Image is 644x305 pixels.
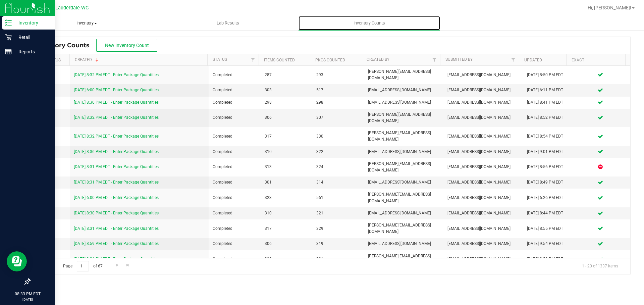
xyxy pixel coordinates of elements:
span: Ft. Lauderdale WC [48,5,89,11]
span: [EMAIL_ADDRESS][DOMAIN_NAME] [447,133,519,140]
p: [DATE] [3,297,52,302]
span: Lab Results [208,20,248,26]
span: Completed [213,179,256,186]
input: 1 [77,261,89,271]
a: Lab Results [157,16,299,30]
iframe: Resource center [7,251,27,271]
span: [EMAIL_ADDRESS][DOMAIN_NAME] [368,179,439,186]
a: Created [75,57,100,62]
a: [DATE] 8:36 PM EDT - Enter Package Quantities [74,149,159,154]
span: 303 [265,87,308,93]
a: Filter [248,54,259,65]
span: 323 [265,195,308,201]
p: 08:33 PM EDT [3,291,52,297]
span: [PERSON_NAME][EMAIL_ADDRESS][DOMAIN_NAME] [368,130,439,143]
span: Completed [213,133,256,140]
div: [DATE] 9:01 PM EDT [527,149,567,155]
span: Completed [213,149,256,155]
span: [PERSON_NAME][EMAIL_ADDRESS][DOMAIN_NAME] [368,161,439,173]
span: 301 [265,179,308,186]
a: [DATE] 8:31 PM EDT - Enter Package Quantities [74,226,159,231]
div: [DATE] 8:50 PM EDT [527,72,567,78]
a: [DATE] 6:00 PM EDT - Enter Package Quantities [74,195,159,200]
a: Filter [507,54,519,65]
span: Completed [213,164,256,170]
div: [DATE] 8:50 PM EDT [527,256,567,262]
span: 308 [265,256,308,262]
span: [PERSON_NAME][EMAIL_ADDRESS][DOMAIN_NAME] [368,191,439,204]
span: Completed [213,114,256,121]
span: 317 [265,133,308,140]
span: Page of 67 [57,261,108,271]
a: Items Counted [264,58,295,62]
span: Completed [213,256,256,262]
p: Inventory [12,19,52,27]
button: New Inventory Count [96,39,157,52]
span: [EMAIL_ADDRESS][DOMAIN_NAME] [447,114,519,121]
span: [PERSON_NAME][EMAIL_ADDRESS][DOMAIN_NAME] [368,253,439,266]
div: [DATE] 6:26 PM EDT [527,195,567,201]
span: Completed [213,225,256,232]
p: Reports [12,48,52,56]
a: Created By [367,57,389,62]
a: [DATE] 8:31 PM EDT - Enter Package Quantities [74,164,159,169]
span: 313 [265,164,308,170]
span: [EMAIL_ADDRESS][DOMAIN_NAME] [447,164,519,170]
a: Submitted By [445,57,473,62]
inline-svg: Retail [5,34,12,41]
span: [EMAIL_ADDRESS][DOMAIN_NAME] [447,256,519,262]
a: Inventory Counts [299,16,440,30]
span: Completed [213,210,256,216]
span: [EMAIL_ADDRESS][DOMAIN_NAME] [447,210,519,216]
a: [DATE] 8:32 PM EDT - Enter Package Quantities [74,72,159,77]
span: 287 [265,72,308,78]
span: 324 [316,164,360,170]
a: Go to the next page [112,261,122,270]
span: [EMAIL_ADDRESS][DOMAIN_NAME] [368,99,439,106]
a: [DATE] 8:31 PM EDT - Enter Package Quantities [74,257,159,261]
a: [DATE] 8:32 PM EDT - Enter Package Quantities [74,134,159,139]
span: [EMAIL_ADDRESS][DOMAIN_NAME] [368,149,439,155]
div: [DATE] 6:11 PM EDT [527,87,567,93]
a: Filter [429,54,440,65]
span: [PERSON_NAME][EMAIL_ADDRESS][DOMAIN_NAME] [368,222,439,235]
a: Go to the last page [123,261,133,270]
span: Hi, [PERSON_NAME]! [588,5,631,10]
span: New Inventory Count [105,43,149,48]
span: [EMAIL_ADDRESS][DOMAIN_NAME] [447,87,519,93]
span: 307 [316,114,360,121]
a: [DATE] 8:31 PM EDT - Enter Package Quantities [74,180,159,185]
span: 1 - 20 of 1337 items [577,261,624,271]
a: Updated [524,58,542,62]
span: Inventory [16,20,157,26]
span: Completed [213,99,256,106]
span: 322 [316,149,360,155]
a: [DATE] 8:32 PM EDT - Enter Package Quantities [74,115,159,120]
a: [DATE] 8:30 PM EDT - Enter Package Quantities [74,100,159,105]
div: [DATE] 8:54 PM EDT [527,133,567,140]
span: Inventory Counts [35,42,96,49]
th: Exact [566,54,625,66]
span: 306 [265,241,308,247]
div: [DATE] 8:49 PM EDT [527,179,567,186]
span: [EMAIL_ADDRESS][DOMAIN_NAME] [447,179,519,186]
span: 319 [316,241,360,247]
div: [DATE] 8:55 PM EDT [527,225,567,232]
span: 310 [265,210,308,216]
inline-svg: Reports [5,48,12,55]
div: [DATE] 8:56 PM EDT [527,164,567,170]
span: Completed [213,87,256,93]
span: [PERSON_NAME][EMAIL_ADDRESS][DOMAIN_NAME] [368,68,439,81]
div: [DATE] 8:44 PM EDT [527,210,567,216]
span: [EMAIL_ADDRESS][DOMAIN_NAME] [368,87,439,93]
span: 517 [316,87,360,93]
inline-svg: Inventory [5,19,12,26]
span: [EMAIL_ADDRESS][DOMAIN_NAME] [368,210,439,216]
span: [EMAIL_ADDRESS][DOMAIN_NAME] [447,99,519,106]
span: Completed [213,241,256,247]
span: Completed [213,72,256,78]
span: [EMAIL_ADDRESS][DOMAIN_NAME] [447,241,519,247]
span: 561 [316,195,360,201]
span: [EMAIL_ADDRESS][DOMAIN_NAME] [447,72,519,78]
span: 310 [265,149,308,155]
